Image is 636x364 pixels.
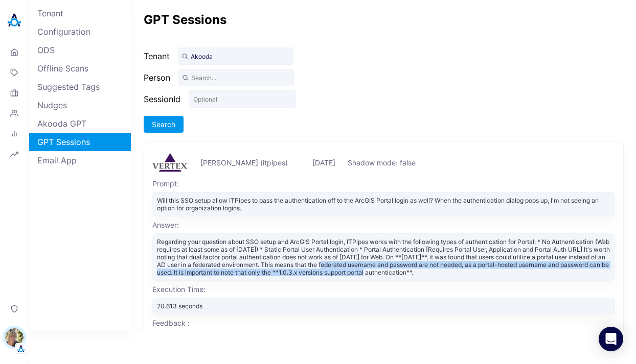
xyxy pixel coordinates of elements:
input: Optional [189,90,296,108]
a: Nudges [29,96,131,114]
h2: GPT Sessions [144,12,226,27]
a: Email App [29,151,131,169]
div: Open Intercom Messenger [599,327,623,351]
button: Search [144,116,184,133]
img: Tenant Logo [16,344,26,354]
div: Shadow mode: false [348,158,416,167]
a: Suggested Tags [29,78,131,96]
label: Person [144,72,170,83]
div: Feedback : [152,319,615,327]
a: Akooda GPT [29,114,131,133]
input: Akooda [178,47,293,65]
a: Tenant [29,4,131,22]
label: Tenant [144,51,170,61]
a: GPT Sessions [29,133,131,151]
div: [DATE] [312,158,335,167]
button: Alisa FaingoldTenant Logo [4,324,25,354]
div: 20.613 seconds [152,298,615,314]
a: Configuration [29,22,131,41]
a: Offline Scans [29,59,131,78]
div: Execution Time: [152,285,615,294]
div: Answer: [152,221,615,229]
label: SessionId [144,94,180,104]
a: ODS [29,41,131,59]
div: [PERSON_NAME] (itpipes) [200,158,288,167]
img: Akooda Logo [4,10,25,31]
img: Alisa Faingold [5,328,24,347]
div: Will this SSO setup allow ITPipes to pass the authentication off to the ArcGIS Portal login as we... [152,192,615,216]
div: Regarding your question about SSO setup and ArcGIS Portal login, ITPipes works with the following... [152,233,615,281]
input: Search... [178,69,294,86]
div: Prompt: [152,179,615,188]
